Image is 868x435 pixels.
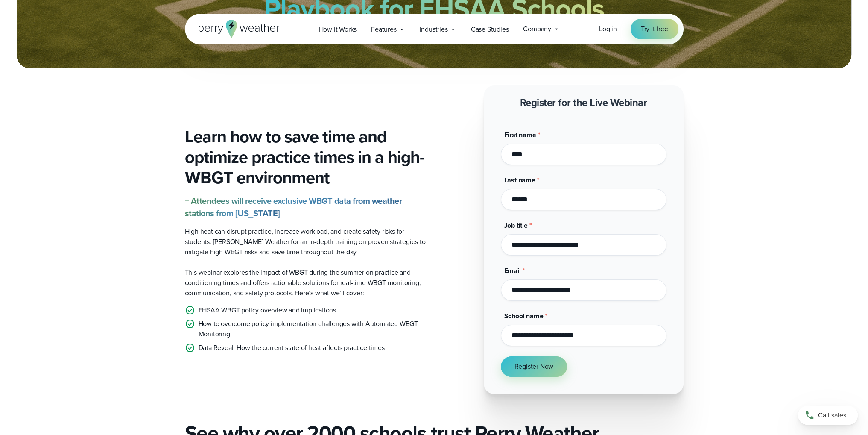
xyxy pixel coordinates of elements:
p: Data Reveal: How the current state of heat affects practice times [199,343,385,353]
a: Try it free [631,19,678,39]
span: Register Now [514,362,554,372]
a: Log in [599,24,617,34]
p: How to overcome policy implementation challenges with Automated WBGT Monitoring [199,319,427,339]
h3: Learn how to save time and optimize practice times in a high-WBGT environment [185,126,427,188]
span: Try it free [641,24,668,34]
span: Case Studies [471,24,509,35]
a: Call sales [798,406,858,425]
span: Call sales [818,410,846,420]
span: School name [504,311,544,321]
a: Case Studies [464,21,516,38]
span: First name [504,130,536,140]
p: FHSAA WBGT policy overview and implications [199,305,336,315]
span: Last name [504,175,535,185]
a: How it Works [312,21,364,38]
strong: Register for the Live Webinar [520,95,647,110]
span: Company [523,24,551,34]
button: Register Now [501,356,567,377]
span: Email [504,266,521,276]
span: Job title [504,220,528,230]
span: Features [371,24,396,35]
p: High heat can disrupt practice, increase workload, and create safety risks for students. [PERSON_... [185,226,427,257]
p: This webinar explores the impact of WBGT during the summer on practice and conditioning times and... [185,267,427,298]
span: Log in [599,24,617,34]
span: Industries [420,24,448,35]
span: How it Works [319,24,357,35]
strong: + Attendees will receive exclusive WBGT data from weather stations from [US_STATE] [185,194,402,220]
